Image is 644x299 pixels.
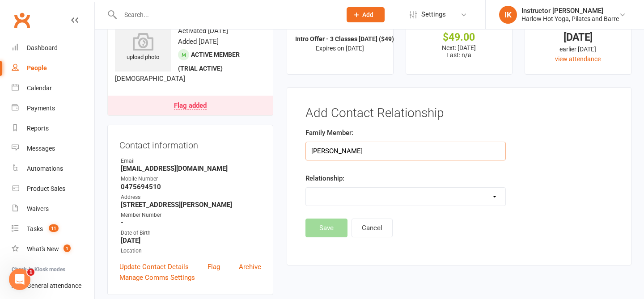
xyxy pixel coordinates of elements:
[119,261,189,272] a: Update Contact Details
[27,245,59,253] div: What's New
[115,75,185,83] span: [DEMOGRAPHIC_DATA]
[421,4,446,25] span: Settings
[121,219,261,227] strong: -
[121,164,261,173] strong: [EMAIL_ADDRESS][DOMAIN_NAME]
[121,211,261,219] div: Member Number
[121,157,261,165] div: Email
[115,33,171,62] div: upload photo
[12,78,94,98] a: Calendar
[12,219,94,239] a: Tasks 11
[12,276,94,296] a: General attendance kiosk mode
[178,38,219,46] time: Added [DATE]
[533,33,623,42] div: [DATE]
[178,27,228,35] time: Activated [DATE]
[521,15,619,23] div: Harlow Hot Yoga, Pilates and Barre
[121,175,261,183] div: Mobile Number
[121,201,261,209] strong: [STREET_ADDRESS][PERSON_NAME]
[12,199,94,219] a: Waivers
[9,269,30,290] iframe: Intercom live chat
[178,51,240,72] span: Active member (trial active)
[305,173,344,184] label: Relationship:
[12,38,94,58] a: Dashboard
[316,45,364,52] span: Expires on [DATE]
[119,272,195,283] a: Manage Comms Settings
[12,58,94,78] a: People
[305,106,613,120] h3: Add Contact Relationship
[414,33,504,42] div: $49.00
[27,282,81,289] div: General attendance
[521,7,619,15] div: Instructor [PERSON_NAME]
[121,183,261,191] strong: 0475694510
[27,125,49,132] div: Reports
[347,7,385,22] button: Add
[27,185,65,192] div: Product Sales
[208,261,220,272] a: Flag
[121,236,261,244] strong: [DATE]
[12,159,94,179] a: Automations
[121,229,261,237] div: Date of Birth
[27,205,49,212] div: Waivers
[12,179,94,199] a: Product Sales
[499,6,517,24] div: IK
[12,118,94,139] a: Reports
[27,225,43,232] div: Tasks
[12,98,94,118] a: Payments
[27,84,52,92] div: Calendar
[555,55,601,63] a: view attendance
[239,261,261,272] a: Archive
[64,244,71,252] span: 1
[352,219,393,237] button: Cancel
[305,127,353,138] label: Family Member:
[414,44,504,59] p: Next: [DATE] Last: n/a
[27,64,47,72] div: People
[27,145,55,152] div: Messages
[533,44,623,54] div: earlier [DATE]
[118,8,335,21] input: Search...
[27,44,58,51] div: Dashboard
[27,165,63,172] div: Automations
[362,11,373,18] span: Add
[12,239,94,259] a: What's New1
[121,247,261,255] div: Location
[121,193,261,202] div: Address
[11,9,33,31] a: Clubworx
[174,102,207,109] div: Flag added
[295,35,394,42] strong: Intro Offer - 3 Classes [DATE] ($49)
[49,224,59,232] span: 11
[119,137,261,150] h3: Contact information
[27,105,55,112] div: Payments
[27,269,34,276] span: 1
[12,139,94,159] a: Messages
